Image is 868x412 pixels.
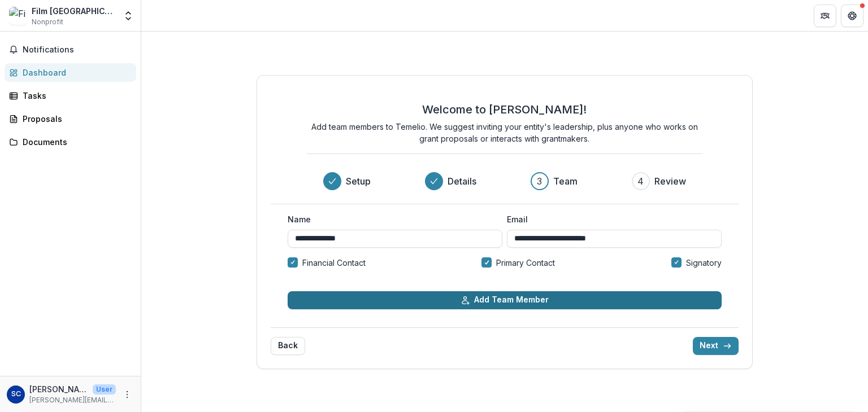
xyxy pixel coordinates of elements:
[5,133,136,151] a: Documents
[5,86,136,105] a: Tasks
[271,337,305,355] button: Back
[307,121,702,144] p: Add team members to Temelio. We suggest inviting your entity's leadership, plus anyone who works ...
[302,257,366,269] span: Financial Contact
[32,17,63,27] span: Nonprofit
[323,172,686,190] div: Progress
[814,5,836,27] button: Partners
[346,174,371,188] h3: Setup
[23,136,127,148] div: Documents
[496,257,555,269] span: Primary Contact
[23,90,127,102] div: Tasks
[288,291,722,309] button: Add Team Member
[23,45,132,55] span: Notifications
[537,174,542,188] div: 3
[422,103,587,116] h2: Welcome to [PERSON_NAME]!
[5,41,136,59] button: Notifications
[553,174,578,188] h3: Team
[693,337,739,355] button: Next
[32,5,116,17] div: Film [GEOGRAPHIC_DATA]
[93,384,116,395] p: User
[29,395,116,405] p: [PERSON_NAME][EMAIL_ADDRESS][DOMAIN_NAME]
[9,7,27,25] img: Film Pittsburgh
[448,174,476,188] h3: Details
[23,113,127,125] div: Proposals
[23,67,127,78] div: Dashboard
[686,257,722,269] span: Signatory
[841,5,863,27] button: Get Help
[120,5,136,27] button: Open entity switcher
[654,174,686,188] h3: Review
[29,383,88,395] p: [PERSON_NAME]
[120,388,134,401] button: More
[288,213,496,225] label: Name
[5,109,136,128] a: Proposals
[11,391,21,398] div: Shanna Carrick
[507,213,715,225] label: Email
[637,174,644,188] div: 4
[5,63,136,82] a: Dashboard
